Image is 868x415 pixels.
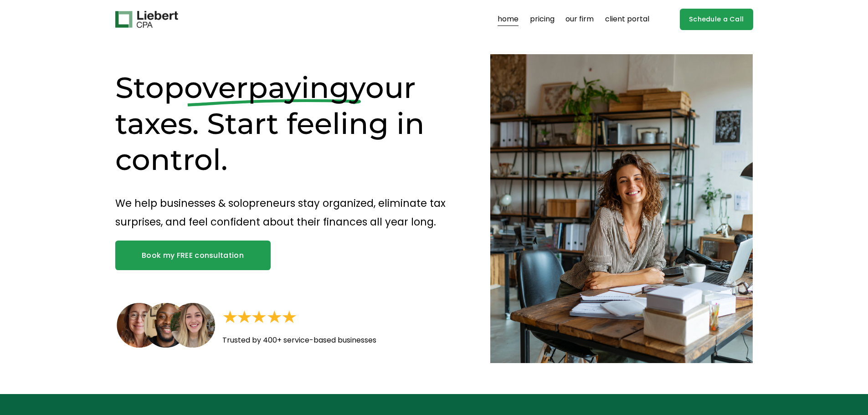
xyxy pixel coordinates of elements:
p: We help businesses & solopreneurs stay organized, eliminate tax surprises, and feel confident abo... [115,194,458,231]
h1: Stop your taxes. Start feeling in control. [115,70,458,178]
a: our firm [565,12,594,27]
a: Schedule a Call [680,9,753,30]
span: overpaying [184,70,349,105]
a: client portal [605,12,649,27]
img: Liebert CPA [115,11,178,28]
a: Book my FREE consultation [115,241,271,270]
a: home [498,12,519,27]
p: Trusted by 400+ service-based businesses [222,334,431,347]
a: pricing [530,12,555,27]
